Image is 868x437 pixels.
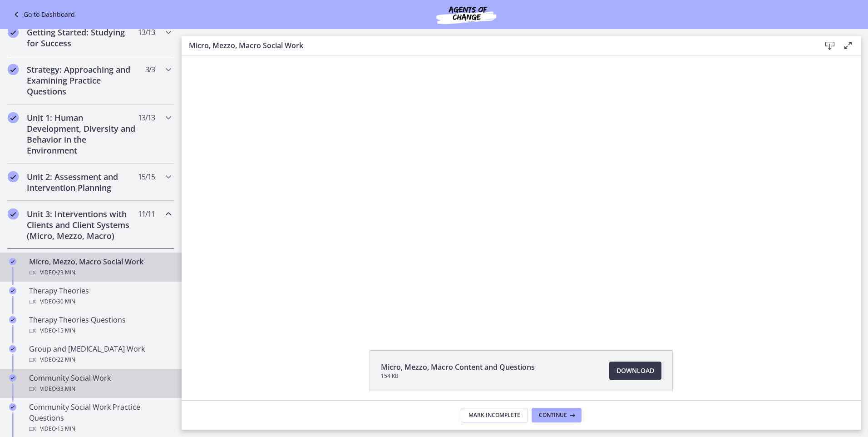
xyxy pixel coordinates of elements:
div: Community Social Work [29,372,171,394]
iframe: Video Lesson [182,55,861,329]
i: Completed [9,287,16,294]
span: 3 / 3 [145,64,155,75]
span: · 15 min [56,325,75,336]
span: · 22 min [56,354,75,365]
div: Video [29,267,171,278]
span: Continue [539,412,567,419]
span: · 15 min [56,423,75,434]
a: Download [609,362,661,380]
div: Therapy Theories Questions [29,314,171,336]
i: Completed [9,345,16,353]
i: Completed [8,64,19,75]
div: Group and [MEDICAL_DATA] Work [29,343,171,365]
i: Completed [9,316,16,323]
span: 11 / 11 [138,209,155,219]
button: Mark Incomplete [461,408,528,422]
i: Completed [8,112,19,123]
h3: Micro, Mezzo, Macro Social Work [189,40,806,51]
h2: Getting Started: Studying for Success [27,27,138,49]
h2: Unit 3: Interventions with Clients and Client Systems (Micro, Mezzo, Macro) [27,209,138,241]
button: Continue [532,408,582,422]
span: 154 KB [381,372,535,380]
i: Completed [9,403,16,411]
h2: Unit 2: Assessment and Intervention Planning [27,171,138,193]
div: Micro, Mezzo, Macro Social Work [29,256,171,278]
i: Completed [8,209,19,219]
span: · 33 min [56,383,75,394]
i: Completed [8,27,19,38]
div: Community Social Work Practice Questions [29,402,171,434]
span: · 30 min [56,296,75,307]
img: Agents of Change [412,4,521,25]
a: Go to Dashboard [11,9,75,20]
span: 13 / 13 [138,112,155,123]
i: Completed [8,171,19,182]
h2: Unit 1: Human Development, Diversity and Behavior in the Environment [27,112,138,156]
div: Therapy Theories [29,285,171,307]
div: Video [29,354,171,365]
div: Video [29,296,171,307]
div: Video [29,423,171,434]
span: 15 / 15 [138,171,155,182]
span: Micro, Mezzo, Macro Content and Questions [381,362,535,372]
div: Video [29,383,171,394]
span: 13 / 13 [138,27,155,38]
span: Download [616,365,654,376]
span: · 23 min [56,267,75,278]
i: Completed [9,374,16,382]
h2: Strategy: Approaching and Examining Practice Questions [27,64,138,97]
div: Video [29,325,171,336]
span: Mark Incomplete [469,412,520,419]
i: Completed [9,258,16,265]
